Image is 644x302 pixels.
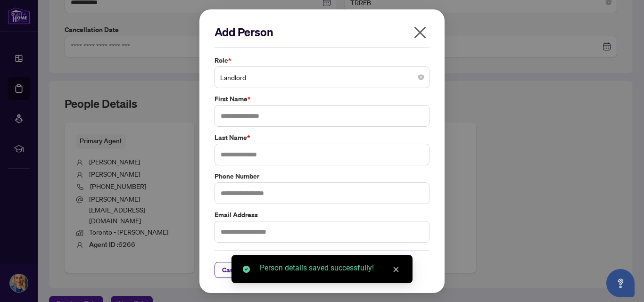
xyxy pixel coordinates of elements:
[215,24,429,40] h2: Add Person
[606,269,635,297] button: Open asap
[220,68,424,86] span: Landlord
[215,55,429,65] label: Role
[418,74,424,80] span: close-circle
[260,262,401,274] div: Person details saved successfully!
[413,25,428,40] span: close
[222,262,243,277] span: Cancel
[215,94,429,104] label: First Name
[393,266,399,273] span: close
[215,132,429,143] label: Last Name
[215,171,429,181] label: Phone Number
[215,209,429,220] label: Email Address
[391,264,401,275] a: Close
[243,266,250,273] span: check-circle
[215,261,250,278] button: Cancel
